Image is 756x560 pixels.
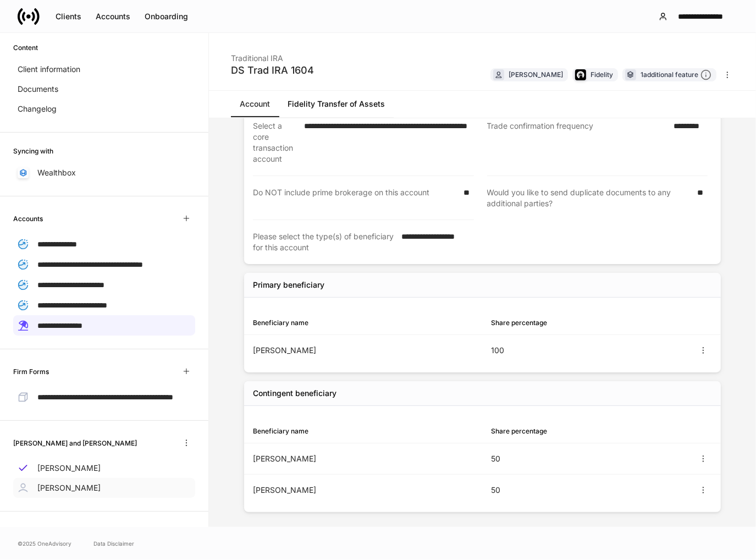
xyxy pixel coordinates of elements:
[18,64,80,75] p: Client information
[37,167,76,178] p: Wealthbox
[509,69,563,80] div: [PERSON_NAME]
[253,453,483,464] div: [PERSON_NAME]
[13,366,49,377] h6: Firm Forms
[641,69,711,81] div: 1 additional feature
[18,103,57,114] p: Changelog
[13,59,195,79] a: Client information
[487,187,691,209] div: Would you like to send duplicate documents to any additional parties?
[231,91,279,117] a: Account
[18,84,58,95] p: Documents
[137,8,195,25] button: Onboarding
[231,64,314,77] div: DS Trad IRA 1604
[56,11,81,22] div: Clients
[492,426,548,436] div: Share percentage
[253,279,324,290] h5: Primary beneficiary
[93,539,134,548] a: Data Disclaimer
[13,478,195,498] a: [PERSON_NAME]
[253,485,483,496] div: [PERSON_NAME]
[253,388,336,399] h5: Contingent beneficiary
[13,458,195,478] a: [PERSON_NAME]
[492,485,501,496] div: 50
[253,187,457,208] div: Do NOT include prime brokerage on this account
[253,317,483,328] div: Beneficiary name
[253,120,297,164] div: Select a core transaction account
[96,11,130,22] div: Accounts
[13,163,195,183] a: Wealthbox
[492,317,548,328] div: Share percentage
[231,46,314,64] div: Traditional IRA
[487,120,667,164] div: Trade confirmation frequency
[591,69,613,80] div: Fidelity
[253,231,395,253] div: Please select the type(s) of beneficiary for this account
[13,438,137,448] h6: [PERSON_NAME] and [PERSON_NAME]
[492,345,505,356] div: 100
[48,8,89,25] button: Clients
[37,463,101,474] p: [PERSON_NAME]
[18,539,71,548] span: © 2025 OneAdvisory
[13,146,53,156] h6: Syncing with
[13,99,195,119] a: Changelog
[492,453,501,464] div: 50
[253,345,483,356] div: [PERSON_NAME]
[253,426,483,436] div: Beneficiary name
[13,213,43,224] h6: Accounts
[37,482,101,493] p: [PERSON_NAME]
[13,42,38,53] h6: Content
[13,79,195,99] a: Documents
[279,91,394,117] a: Fidelity Transfer of Assets
[145,11,188,22] div: Onboarding
[89,8,137,25] button: Accounts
